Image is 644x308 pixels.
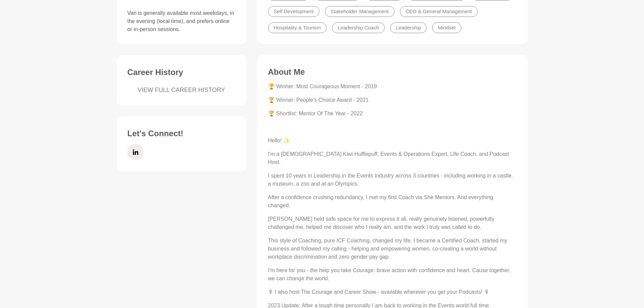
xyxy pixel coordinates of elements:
a: LinkedIn [127,144,144,160]
p: Vari is generally available most weekdays, in the evening (local time), and prefers online or in-... [127,9,236,33]
p: 🏆 Winner: People’s Choice Award - 2021 [268,96,517,104]
p: I'm here for you - the help you take Courage: brave action with confidence and heart. Cause toget... [268,266,517,283]
p: I'm a [DEMOGRAPHIC_DATA] Kiwi Hufflepuff, Events & Operations Expert, Life Coach, and Podcast Host. [268,150,517,166]
p: 🎙 I also host The Courage and Career Show - available wherever you get your Podcasts! 🎙 [268,288,517,296]
h3: Let's Connect! [127,128,236,139]
p: 🏆 Winner: Most Courageous Moment - 2019 [268,82,517,91]
h3: Career History [127,67,236,77]
h3: About Me [268,67,517,77]
a: VIEW FULL CAREER HISTORY [127,86,236,95]
p: [PERSON_NAME] held safe space for me to express it all, really genuinely listened, powerfully cha... [268,215,517,231]
p: I spent 10 years in Leadership in the Events Industry across 3 countries - including working in a... [268,172,517,188]
p: Hello! ✨ [268,137,517,145]
p: This style of Coaching, pure ICF Coaching, changed my life. I became a Certified Coach, started m... [268,237,517,261]
p: After a confidence crushing redundancy, I met my first Coach via She Mentors. And everything chan... [268,193,517,210]
p: 🏆 Shortlist: Mentor Of The Year - 2022 [268,110,517,118]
